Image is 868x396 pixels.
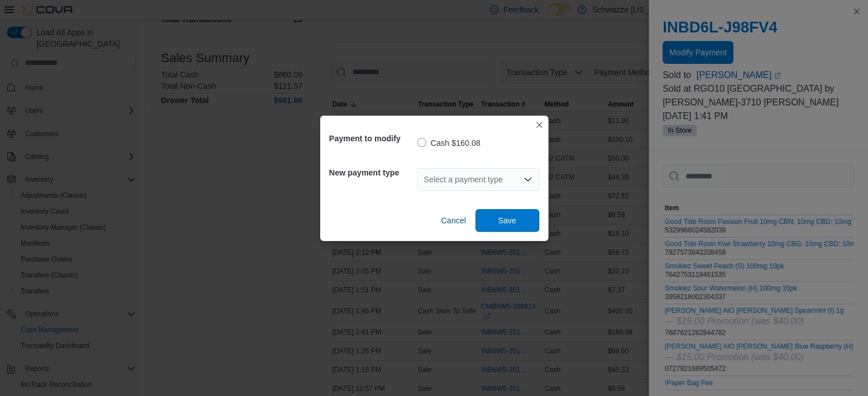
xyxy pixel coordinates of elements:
[417,136,481,150] label: Cash $160.08
[424,173,425,186] input: Accessible screen reader label
[329,127,415,150] h5: Payment to modify
[532,118,546,132] button: Closes this modal window
[498,215,516,226] span: Save
[329,161,415,184] h5: New payment type
[441,215,466,226] span: Cancel
[523,175,532,184] button: Open list of options
[437,209,471,232] button: Cancel
[475,209,539,232] button: Save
